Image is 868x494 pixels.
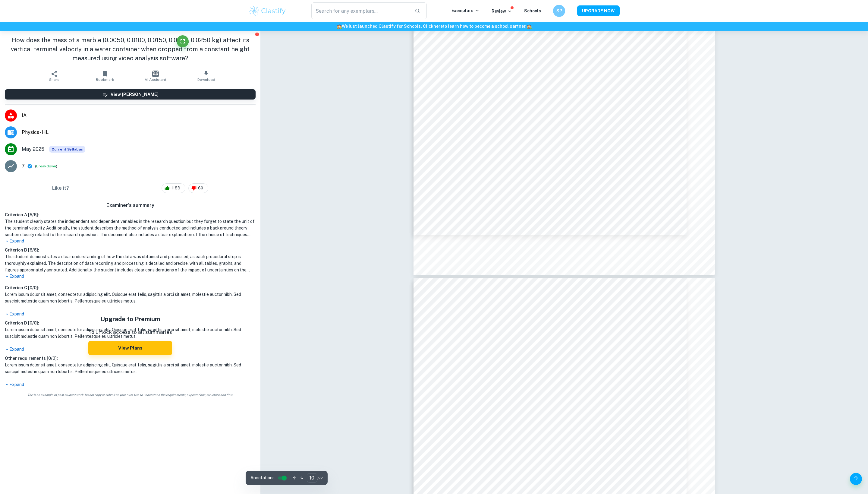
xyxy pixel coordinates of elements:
[5,273,256,280] p: Expand
[2,393,258,397] span: This is an example of past student work. Do not copy or submit as your own. Use to understand the...
[130,68,181,84] button: AI Assistant
[80,68,130,84] button: Bookmark
[524,8,541,13] a: Schools
[433,24,443,29] a: here
[22,129,256,136] span: Physics - HL
[181,68,231,84] button: Download
[5,211,256,218] h6: Criterion A [ 5 / 6 ]:
[317,475,323,481] span: / 22
[111,91,159,98] h6: View [PERSON_NAME]
[152,71,159,77] img: AI Assistant
[5,218,256,238] h1: The student clearly states the independent and dependent variables in the research question but t...
[337,24,342,29] span: 🏫
[5,36,256,63] h1: How does the mass of a marble (0.0050, 0.0100, 0.0150, 0.0200, 0.0250 kg) affect its vertical ter...
[850,473,862,485] button: Help and Feedback
[577,5,620,16] button: UPGRADE NOW
[195,185,206,191] span: 60
[5,89,256,100] button: View [PERSON_NAME]
[49,78,59,82] span: Share
[492,8,512,14] p: Review
[527,24,532,29] span: 🏫
[248,5,287,17] img: Clastify logo
[5,253,256,273] h1: The student demonstrates a clear understanding of how the data was obtained and processed, as eac...
[88,341,172,355] button: View Plans
[96,78,114,82] span: Bookmark
[5,238,256,244] p: Expand
[177,35,189,47] button: Fullscreen
[451,7,480,14] p: Exemplars
[88,315,172,324] h5: Upgrade to Premium
[36,163,56,169] button: Breakdown
[49,146,85,153] span: Current Syllabus
[553,5,565,17] button: SP
[5,247,256,253] h6: Criterion B [ 6 / 6 ]:
[22,163,25,170] p: 7
[22,146,44,153] span: May 2025
[197,78,215,82] span: Download
[2,202,258,209] h6: Examiner's summary
[49,146,85,153] div: This exemplar is based on the current syllabus. Feel free to refer to it for inspiration/ideas wh...
[311,2,410,19] input: Search for any exemplars...
[1,23,867,30] h6: We just launched Clastify for Schools. Click to learn how to become a school partner.
[556,8,563,14] h6: SP
[168,185,184,191] span: 1183
[255,32,259,36] button: Report issue
[188,183,208,193] div: 60
[145,78,166,82] span: AI Assistant
[29,68,80,84] button: Share
[250,475,275,481] span: Annotations
[52,185,69,192] h6: Like it?
[22,112,256,119] span: IA
[35,163,57,169] span: ( )
[162,183,185,193] div: 1183
[88,328,172,336] p: To unlock access to all summaries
